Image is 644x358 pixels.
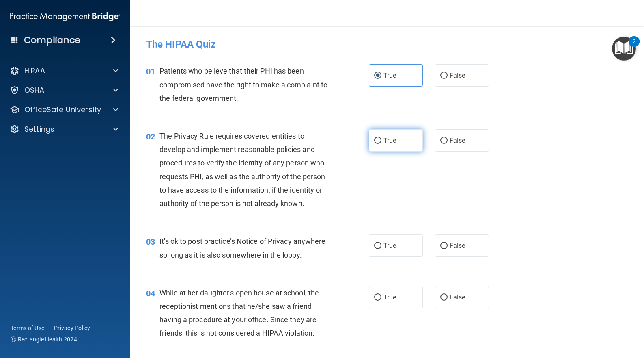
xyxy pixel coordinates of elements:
[383,72,396,79] span: True
[440,138,448,144] input: False
[24,124,54,134] p: Settings
[146,289,155,298] span: 04
[146,132,155,141] span: 02
[11,335,77,343] span: Ⓒ Rectangle Health 2024
[633,41,635,52] div: 2
[450,293,465,301] span: False
[440,295,448,301] input: False
[10,85,118,95] a: OSHA
[10,66,118,76] a: HIPAA
[24,66,45,76] p: HIPAA
[159,237,325,259] span: It's ok to post practice’s Notice of Privacy anywhere so long as it is also somewhere in the lobby.
[440,73,448,79] input: False
[146,237,155,247] span: 03
[10,124,118,134] a: Settings
[146,39,628,50] h4: The HIPAA Quiz
[54,324,90,332] a: Privacy Policy
[159,67,327,102] span: Patients who believe that their PHI has been compromised have the right to make a complaint to th...
[450,72,465,79] span: False
[146,67,155,76] span: 01
[374,73,381,79] input: True
[440,243,448,249] input: False
[612,37,636,61] button: Open Resource Center, 2 new notifications
[374,138,381,144] input: True
[374,295,381,301] input: True
[159,289,319,338] span: While at her daughter's open house at school, the receptionist mentions that he/she saw a friend ...
[383,293,396,301] span: True
[159,132,325,208] span: The Privacy Rule requires covered entities to develop and implement reasonable policies and proce...
[383,242,396,250] span: True
[10,9,120,25] img: PMB logo
[450,242,465,250] span: False
[24,35,80,46] h4: Compliance
[24,85,45,95] p: OSHA
[11,324,44,332] a: Terms of Use
[383,137,396,144] span: True
[24,105,101,115] p: OfficeSafe University
[450,137,465,144] span: False
[374,243,381,249] input: True
[10,105,118,115] a: OfficeSafe University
